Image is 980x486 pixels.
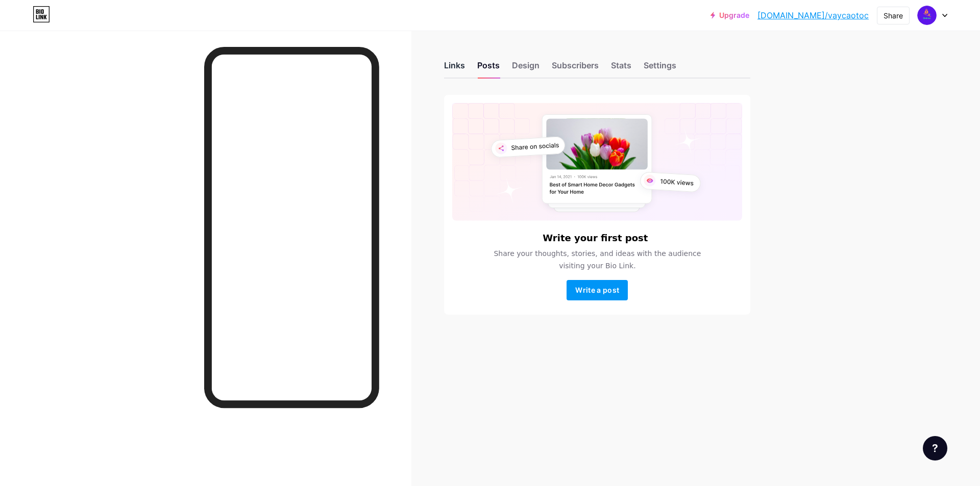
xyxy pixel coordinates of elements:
span: Write a post [575,286,619,294]
div: Design [512,59,540,78]
h6: Write your first post [543,233,648,243]
button: Write a post [567,280,628,300]
div: Settings [644,59,676,78]
span: Share your thoughts, stories, and ideas with the audience visiting your Bio Link. [481,247,713,272]
img: nghiep pham [917,6,937,25]
div: Posts [477,59,500,78]
a: Upgrade [710,11,749,19]
div: Share [884,10,903,21]
div: Subscribers [552,59,599,78]
a: [DOMAIN_NAME]/vaycaotoc [757,9,869,21]
div: Stats [611,59,631,78]
div: Links [444,59,465,78]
